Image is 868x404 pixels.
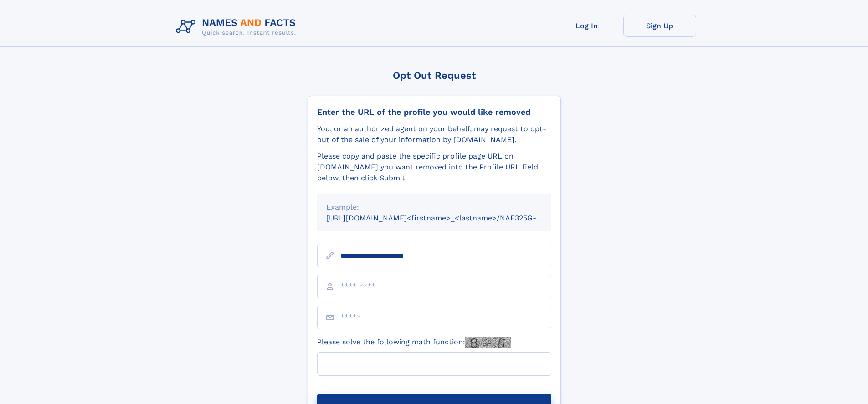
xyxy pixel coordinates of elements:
div: Enter the URL of the profile you would like removed [317,107,551,117]
a: Log In [550,15,623,37]
label: Please solve the following math function: [317,337,511,348]
img: Logo Names and Facts [172,15,303,39]
a: Sign Up [623,15,696,37]
div: Example: [326,202,542,213]
div: Opt Out Request [308,70,561,81]
div: Please copy and paste the specific profile page URL on [DOMAIN_NAME] you want removed into the Pr... [317,151,551,184]
small: [URL][DOMAIN_NAME]<firstname>_<lastname>/NAF325G-xxxxxxxx [326,214,569,222]
div: You, or an authorized agent on your behalf, may request to opt-out of the sale of your informatio... [317,123,551,145]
